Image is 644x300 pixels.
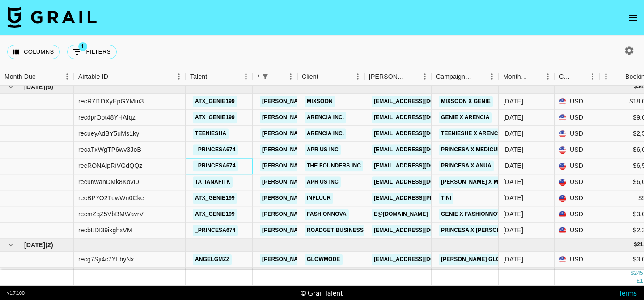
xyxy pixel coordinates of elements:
[260,112,406,123] a: [PERSON_NAME][EMAIL_ADDRESS][DOMAIN_NAME]
[364,68,432,86] div: Booker
[305,144,341,155] a: APR US Inc
[193,225,238,236] a: _princesa674
[271,70,284,83] button: Sort
[439,144,507,155] a: Princesa x Medicube
[418,70,432,83] button: Menu
[499,68,555,86] div: Month Due
[302,68,318,86] div: Client
[529,70,541,83] button: Sort
[24,82,45,91] span: [DATE]
[284,70,297,83] button: Menu
[305,112,346,123] a: Arencia Inc.
[369,68,406,86] div: [PERSON_NAME]
[78,68,108,86] div: Airtable ID
[555,68,599,86] div: Currency
[305,254,343,265] a: GLOWMODE
[78,113,136,122] div: recdprOot48YHAfqz
[555,126,599,142] div: USD
[78,178,139,187] div: recunwanDMk8KovI0
[78,129,139,138] div: recueyAdBY5uMs1ky
[257,68,259,86] div: Manager
[253,68,297,86] div: Manager
[503,129,523,138] div: Aug '25
[78,162,142,171] div: recRONAlpRiVGdQQz
[555,268,599,284] div: USD
[207,70,220,83] button: Sort
[260,254,406,265] a: [PERSON_NAME][EMAIL_ADDRESS][DOMAIN_NAME]
[108,70,121,83] button: Sort
[555,190,599,206] div: USD
[78,226,132,235] div: recbttDI39ixghxVM
[78,255,134,264] div: recg7Sji4c7YLbyNx
[503,210,523,219] div: Aug '25
[4,81,17,93] button: hide children
[439,96,493,107] a: Mixsoon x Genie
[372,160,472,171] a: [EMAIL_ADDRESS][DOMAIN_NAME]
[193,160,238,171] a: _princesa674
[503,146,523,154] div: Aug '25
[7,290,25,296] div: v 1.7.100
[439,176,525,188] a: [PERSON_NAME] x Medicube
[372,193,517,204] a: [EMAIL_ADDRESS][PERSON_NAME][DOMAIN_NAME]
[60,70,74,83] button: Menu
[305,225,414,236] a: Roadget Business [DOMAIN_NAME].
[555,110,599,126] div: USD
[45,240,53,249] span: ( 2 )
[186,68,253,86] div: Talent
[4,68,36,86] div: Month Due
[432,68,499,86] div: Campaign (Type)
[24,240,45,249] span: [DATE]
[573,70,586,83] button: Sort
[305,96,335,107] a: mixsoon
[7,45,60,59] button: Select columns
[439,160,494,171] a: Princesa x Anua
[372,225,472,236] a: [EMAIL_ADDRESS][DOMAIN_NAME]
[193,144,238,155] a: _princesa674
[78,146,141,154] div: recaTxWgTP6wv3JoB
[301,288,343,297] div: © Grail Talent
[599,70,613,83] button: Menu
[172,70,186,83] button: Menu
[36,70,48,83] button: Sort
[473,70,485,83] button: Sort
[439,225,524,236] a: Princesa x [PERSON_NAME]
[439,193,453,204] a: Tini
[503,162,523,171] div: Aug '25
[297,68,364,86] div: Client
[372,144,472,155] a: [EMAIL_ADDRESS][DOMAIN_NAME]
[193,96,237,107] a: atx_genie199
[78,97,144,106] div: recR7t1DXyEpGYMm3
[4,239,17,251] button: hide children
[78,194,144,203] div: recBP7O2TuwWn0Cke
[318,70,331,83] button: Sort
[305,193,333,204] a: Influur
[439,112,492,123] a: Genie x Arencia
[439,254,525,265] a: [PERSON_NAME] Glow Mode
[559,68,573,86] div: Currency
[619,288,637,297] a: Terms
[78,42,87,51] span: 1
[503,194,523,203] div: Aug '25
[372,176,472,188] a: [EMAIL_ADDRESS][DOMAIN_NAME]
[7,6,97,28] img: Grail Talent
[193,112,237,123] a: atx_genie199
[351,70,364,83] button: Menu
[631,270,634,278] div: $
[305,209,349,220] a: Fashionnova
[260,193,406,204] a: [PERSON_NAME][EMAIL_ADDRESS][DOMAIN_NAME]
[260,225,406,236] a: [PERSON_NAME][EMAIL_ADDRESS][DOMAIN_NAME]
[305,128,346,139] a: Arencia Inc.
[45,82,53,91] span: ( 9 )
[485,70,499,83] button: Menu
[503,113,523,122] div: Aug '25
[260,128,406,139] a: [PERSON_NAME][EMAIL_ADDRESS][DOMAIN_NAME]
[624,9,642,27] button: open drawer
[503,255,523,264] div: Sep '25
[193,128,229,139] a: teeniesha
[190,68,207,86] div: Talent
[555,142,599,158] div: USD
[439,209,516,220] a: Genie x Fashionnova 1/2
[555,174,599,190] div: USD
[503,97,523,106] div: Aug '25
[305,160,363,171] a: The Founders Inc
